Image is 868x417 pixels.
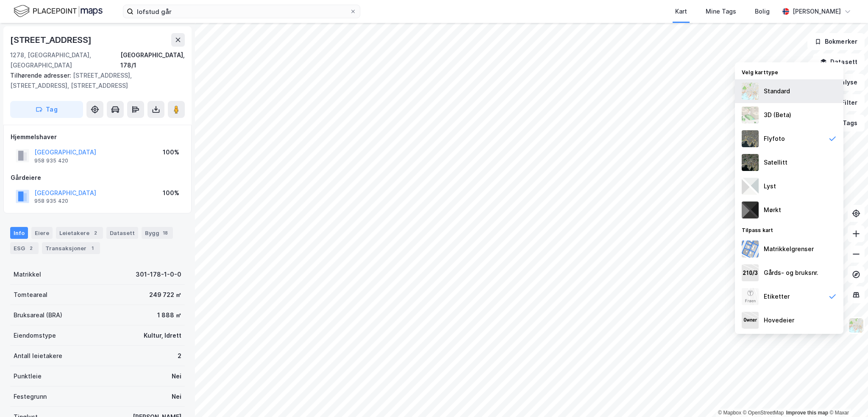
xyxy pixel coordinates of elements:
[813,53,865,70] button: Datasett
[826,376,868,417] iframe: Chat Widget
[742,264,759,281] img: cadastreKeys.547ab17ec502f5a4ef2b.jpeg
[142,227,173,239] div: Bygg
[764,268,818,278] div: Gårds- og bruksnr.
[178,351,181,361] div: 2
[11,132,184,142] div: Hjemmelshaver
[120,50,185,70] div: [GEOGRAPHIC_DATA], 178/1
[14,330,56,341] div: Eiendomstype
[793,6,841,17] div: [PERSON_NAME]
[825,115,865,132] button: Tags
[157,310,181,320] div: 1 888 ㎡
[742,106,759,123] img: Z
[764,181,776,191] div: Lyst
[14,290,47,300] div: Tomteareal
[136,269,181,280] div: 301-178-1-0-0
[106,227,138,239] div: Datasett
[88,244,97,252] div: 1
[764,244,814,254] div: Matrikkelgrenser
[764,157,787,168] div: Satellitt
[786,410,828,416] a: Improve this map
[742,130,759,147] img: Z
[718,410,741,416] a: Mapbox
[848,317,864,333] img: Z
[10,101,83,118] button: Tag
[172,392,181,402] div: Nei
[161,229,170,237] div: 18
[764,86,790,96] div: Standard
[10,50,120,70] div: 1278, [GEOGRAPHIC_DATA], [GEOGRAPHIC_DATA]
[34,157,68,164] div: 958 935 420
[149,290,181,300] div: 249 722 ㎡
[34,198,68,204] div: 958 935 420
[11,173,184,183] div: Gårdeiere
[14,371,42,381] div: Punktleie
[10,72,73,79] span: Tilhørende adresser:
[172,371,181,381] div: Nei
[56,227,103,239] div: Leietakere
[764,205,781,215] div: Mørkt
[14,269,41,280] div: Matrikkel
[742,202,759,218] img: nCdM7BzjoCAAAAAElFTkSuQmCC
[10,242,39,254] div: ESG
[742,178,759,195] img: luj3wr1y2y3+OchiMxRmMxRlscgabnMEmZ7DJGWxyBpucwSZnsMkZbHIGm5zBJmewyRlscgabnMEmZ7DJGWxyBpucwSZnsMkZ...
[42,242,100,254] div: Transaksjoner
[764,291,790,302] div: Etiketter
[742,154,759,171] img: 9k=
[742,312,759,329] img: majorOwner.b5e170eddb5c04bfeeff.jpeg
[144,330,181,341] div: Kultur, Idrett
[735,222,843,237] div: Tilpass kart
[807,33,865,50] button: Bokmerker
[824,94,865,111] button: Filter
[735,64,843,79] div: Velg karttype
[14,310,62,320] div: Bruksareal (BRA)
[742,241,759,257] img: cadastreBorders.cfe08de4b5ddd52a10de.jpeg
[14,392,47,402] div: Festegrunn
[826,376,868,417] div: Kontrollprogram for chat
[163,188,179,198] div: 100%
[743,410,784,416] a: OpenStreetMap
[742,83,759,100] img: Z
[134,5,350,18] input: Søk på adresse, matrikkel, gårdeiere, leietakere eller personer
[27,244,35,252] div: 2
[91,229,100,237] div: 2
[764,315,794,325] div: Hovedeier
[14,351,62,361] div: Antall leietakere
[163,147,179,157] div: 100%
[675,6,687,17] div: Kart
[14,4,103,19] img: logo.f888ab2527a4732fd821a326f86c7f29.svg
[10,70,178,91] div: [STREET_ADDRESS], [STREET_ADDRESS], [STREET_ADDRESS]
[31,227,53,239] div: Eiere
[755,6,770,17] div: Bolig
[742,288,759,305] img: Z
[10,227,28,239] div: Info
[764,134,785,144] div: Flyfoto
[706,6,736,17] div: Mine Tags
[764,110,791,120] div: 3D (Beta)
[10,33,93,47] div: [STREET_ADDRESS]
